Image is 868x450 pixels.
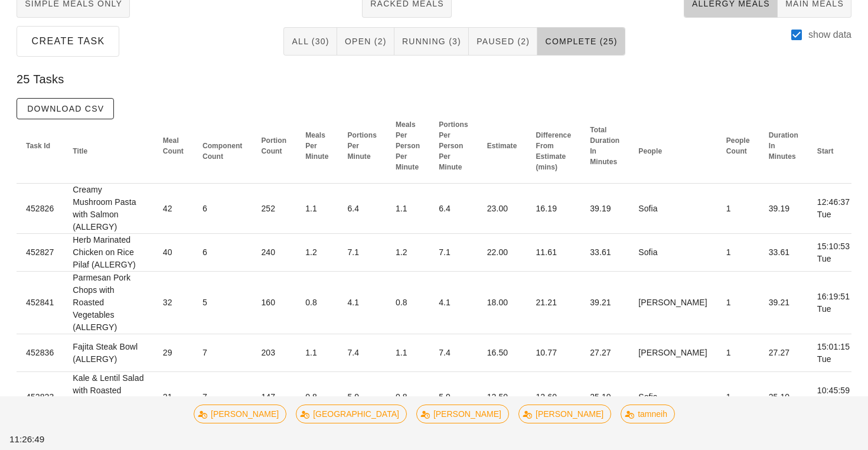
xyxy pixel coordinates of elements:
[629,372,716,422] td: Sofia
[726,136,750,155] span: People Count
[193,119,252,184] th: Component Count: Not sorted. Activate to sort ascending.
[769,131,798,161] span: Duration In Minutes
[396,120,420,171] span: Meals Per Person Per Minute
[296,272,338,334] td: 0.8
[580,119,629,184] th: Total Duration In Minutes: Not sorted. Activate to sort ascending.
[338,234,386,272] td: 7.1
[296,119,338,184] th: Meals Per Minute: Not sorted. Activate to sort ascending.
[261,136,286,155] span: Portion Count
[717,184,759,234] td: 1
[154,372,193,422] td: 21
[717,334,759,372] td: 1
[305,131,328,161] span: Meals Per Minute
[717,119,759,184] th: People Count: Not sorted. Activate to sort ascending.
[154,234,193,272] td: 40
[27,104,104,113] span: Download CSV
[163,136,184,155] span: Meal Count
[429,372,477,422] td: 5.9
[291,37,329,46] span: All (30)
[193,334,252,372] td: 7
[63,272,153,334] td: Parmesan Pork Chops with Roasted Vegetables (ALLERGY)
[629,119,716,184] th: People: Not sorted. Activate to sort ascending.
[759,184,808,234] td: 39.19
[344,37,387,46] span: Open (2)
[628,405,667,423] span: tamneih
[154,334,193,372] td: 29
[296,234,338,272] td: 1.2
[526,334,580,372] td: 10.77
[193,272,252,334] td: 5
[338,334,386,372] td: 7.4
[296,334,338,372] td: 1.1
[476,37,530,46] span: Paused (2)
[429,334,477,372] td: 7.4
[808,119,859,184] th: Start: Not sorted. Activate to sort ascending.
[478,372,527,422] td: 12.50
[31,36,105,47] span: Create Task
[487,142,517,150] span: Estimate
[808,334,859,372] td: 15:01:15 Tue
[17,372,63,422] td: 452823
[386,184,429,234] td: 1.1
[386,372,429,422] td: 0.8
[526,184,580,234] td: 16.19
[759,372,808,422] td: 25.10
[154,272,193,334] td: 32
[717,372,759,422] td: 1
[296,184,338,234] td: 1.1
[193,184,252,234] td: 6
[536,131,571,171] span: Difference From Estimate (mins)
[526,405,603,423] span: [PERSON_NAME]
[429,234,477,272] td: 7.1
[817,147,834,155] span: Start
[629,334,716,372] td: [PERSON_NAME]
[7,431,79,449] div: 11:26:49
[26,142,50,150] span: Task Id
[717,272,759,334] td: 1
[478,272,527,334] td: 18.00
[154,119,193,184] th: Meal Count: Not sorted. Activate to sort ascending.
[252,234,296,272] td: 240
[17,98,114,119] button: Download CSV
[252,184,296,234] td: 252
[338,372,386,422] td: 5.9
[63,119,153,184] th: Title: Not sorted. Activate to sort ascending.
[7,60,861,98] div: 25 Tasks
[386,334,429,372] td: 1.1
[629,272,716,334] td: [PERSON_NAME]
[296,372,338,422] td: 0.8
[759,119,808,184] th: Duration In Minutes: Not sorted. Activate to sort ascending.
[17,272,63,334] td: 452841
[526,272,580,334] td: 21.21
[252,334,296,372] td: 203
[808,29,851,41] label: show data
[63,372,153,422] td: Kale & Lentil Salad with Roasted Chicken (ALLERGY)
[193,234,252,272] td: 6
[526,234,580,272] td: 11.61
[808,372,859,422] td: 10:45:59 Tue
[73,147,87,155] span: Title
[394,27,469,56] button: Running (3)
[252,119,296,184] th: Portion Count: Not sorted. Activate to sort ascending.
[423,405,501,423] span: [PERSON_NAME]
[17,26,119,57] button: Create Task
[402,37,461,46] span: Running (3)
[203,142,243,161] span: Component Count
[580,272,629,334] td: 39.21
[629,184,716,234] td: Sofia
[63,184,153,234] td: Creamy Mushroom Pasta with Salmon (ALLERGY)
[808,184,859,234] td: 12:46:37 Tue
[526,372,580,422] td: 12.60
[338,272,386,334] td: 4.1
[759,272,808,334] td: 39.21
[337,27,394,56] button: Open (2)
[347,131,376,161] span: Portions Per Minute
[629,234,716,272] td: Sofia
[759,234,808,272] td: 33.61
[338,119,386,184] th: Portions Per Minute: Not sorted. Activate to sort ascending.
[638,147,662,155] span: People
[63,334,153,372] td: Fajita Steak Bowl (ALLERGY)
[808,234,859,272] td: 15:10:53 Tue
[478,184,527,234] td: 23.00
[580,184,629,234] td: 39.19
